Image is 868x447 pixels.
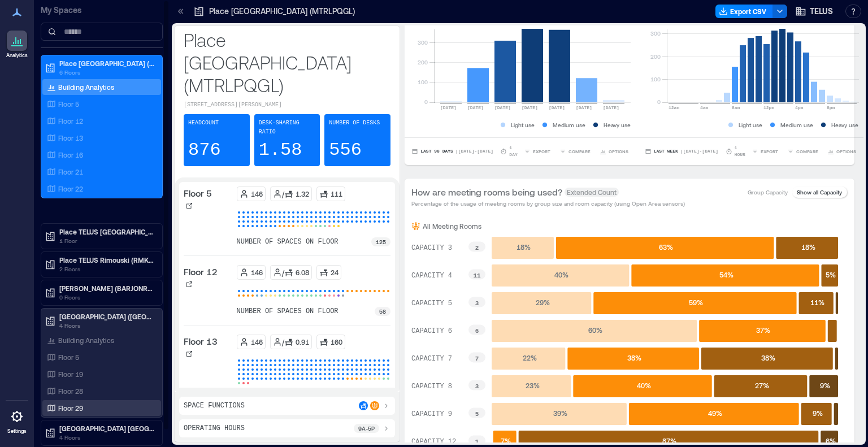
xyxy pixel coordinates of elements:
p: [STREET_ADDRESS][PERSON_NAME] [184,101,390,110]
button: COMPARE [557,146,593,157]
text: 23 % [526,381,540,389]
text: 6 % [826,437,836,445]
p: Floor 22 [58,184,83,193]
p: Medium use [553,120,585,129]
span: Extended Count [565,188,619,197]
text: CAPACITY 8 [411,383,452,390]
button: Export CSV [715,5,773,18]
text: 38 % [761,354,775,362]
button: EXPORT [749,146,780,157]
span: TELUS [810,6,833,17]
span: COMPARE [796,148,818,155]
p: Settings [7,428,27,435]
text: CAPACITY 6 [411,327,452,335]
text: CAPACITY 12 [411,438,456,446]
button: TELUS [792,2,836,20]
p: 146 [251,268,263,277]
p: [GEOGRAPHIC_DATA] ([GEOGRAPHIC_DATA]) [59,312,154,321]
p: 125 [376,237,386,246]
p: 876 [188,139,221,162]
tspan: 100 [418,79,428,85]
text: CAPACITY 4 [411,272,452,280]
text: [DATE] [440,105,457,110]
p: 1 Hour [735,145,749,158]
p: Place TELUS [GEOGRAPHIC_DATA] (QUBCPQXG) [59,227,154,236]
p: / [282,268,284,277]
text: CAPACITY 3 [411,244,452,252]
text: 4pm [795,105,804,110]
text: [DATE] [576,105,592,110]
p: [GEOGRAPHIC_DATA] [GEOGRAPHIC_DATA]-4519 (BNBYBCDW) [59,424,154,433]
span: EXPORT [761,148,778,155]
text: 40 % [637,381,651,389]
tspan: 200 [418,59,428,66]
p: Floor 5 [58,353,79,362]
text: [DATE] [549,105,565,110]
tspan: 300 [650,30,661,37]
text: 11 % [810,298,824,306]
span: OPTIONS [609,148,628,155]
text: 59 % [689,298,703,306]
p: 0.91 [296,337,309,346]
p: Floor 5 [58,99,79,109]
p: Place TELUS Rimouski (RMKIPQQT) [59,255,154,264]
p: 4 Floors [59,433,154,442]
a: Analytics [3,27,31,62]
tspan: 100 [650,76,661,83]
text: [DATE] [467,105,484,110]
p: Operating Hours [184,424,245,433]
p: Floor 13 [184,335,218,348]
p: Heavy use [831,120,858,129]
text: 12am [669,105,679,110]
text: 60 % [588,326,602,334]
text: [DATE] [603,105,619,110]
span: COMPARE [568,148,591,155]
p: 2 Floors [59,264,154,274]
text: [DATE] [522,105,538,110]
p: Place [GEOGRAPHIC_DATA] (MTRLPQGL) [59,59,154,68]
p: / [282,189,284,198]
p: number of spaces on floor [237,307,338,316]
text: [DATE] [494,105,511,110]
p: Desk-sharing ratio [259,119,316,137]
a: Settings [3,403,31,438]
button: EXPORT [522,146,553,157]
span: EXPORT [533,148,550,155]
button: COMPARE [785,146,821,157]
p: Medium use [780,120,813,129]
p: 9a - 5p [358,424,375,433]
p: 58 [379,307,386,316]
p: Light use [739,120,762,129]
p: Floor 16 [58,150,83,159]
p: Floor 21 [58,167,83,176]
p: 160 [331,337,342,346]
text: 12pm [763,105,774,110]
p: Floor 28 [58,387,83,396]
tspan: 300 [418,39,428,46]
p: My Spaces [41,5,163,16]
p: Number of Desks [329,119,380,128]
text: 87 % [662,437,676,445]
button: Last 90 Days |[DATE]-[DATE] [411,146,493,157]
span: OPTIONS [836,148,856,155]
text: 40 % [554,271,568,279]
text: 8am [732,105,740,110]
text: 37 % [756,326,770,334]
text: 9 % [813,409,823,417]
tspan: 0 [657,98,661,105]
text: 54 % [719,271,734,279]
p: How are meeting rooms being used? [411,185,562,199]
p: 1 Day [509,145,522,158]
button: Last Week |[DATE]-[DATE] [644,146,718,157]
p: Light use [511,120,535,129]
p: 24 [331,268,338,277]
p: Building Analytics [58,336,114,345]
text: 18 % [801,243,815,251]
p: Floor 12 [184,265,218,279]
p: 1.58 [259,139,302,162]
p: Floor 12 [58,116,83,125]
text: 39 % [553,409,567,417]
p: Heavy use [604,120,631,129]
p: 6 Floors [59,68,154,77]
text: 49 % [708,409,722,417]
